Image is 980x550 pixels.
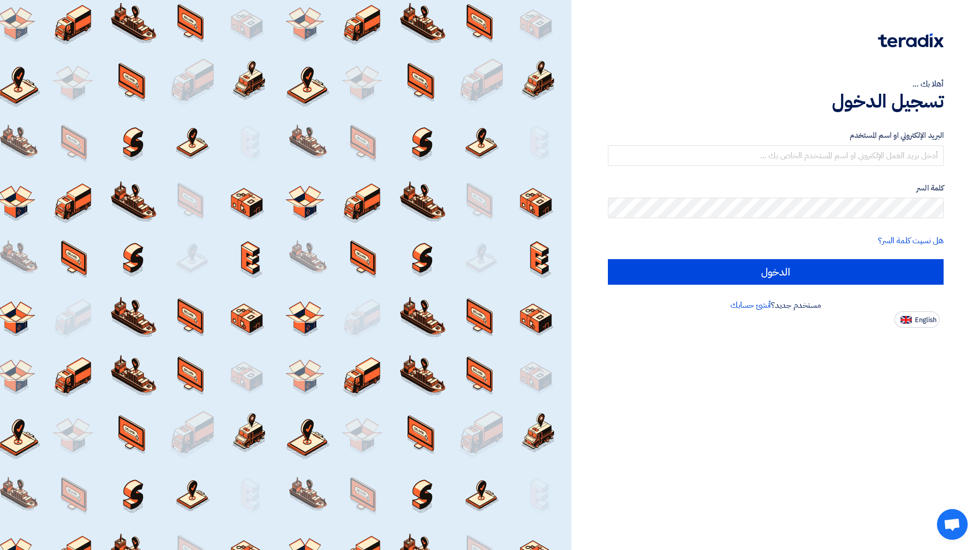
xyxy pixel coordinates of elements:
[894,311,940,328] button: English
[608,90,944,113] h1: تسجيل الدخول
[608,259,944,285] input: الدخول
[608,182,944,194] label: كلمة السر
[608,130,944,141] label: البريد الإلكتروني او اسم المستخدم
[608,78,944,90] div: أهلا بك ...
[878,33,944,48] img: Teradix logo
[608,299,944,311] div: مستخدم جديد؟
[937,509,968,540] div: Open chat
[730,299,771,311] a: أنشئ حسابك
[901,316,912,324] img: en-US.png
[915,316,936,324] span: English
[878,235,944,247] a: هل نسيت كلمة السر؟
[608,145,944,166] input: أدخل بريد العمل الإلكتروني او اسم المستخدم الخاص بك ...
